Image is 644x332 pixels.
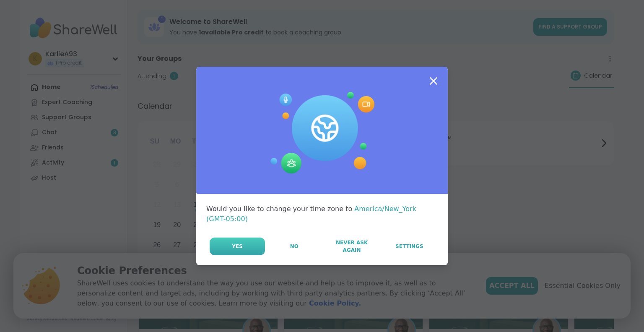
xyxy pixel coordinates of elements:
span: America/New_York (GMT-05:00) [206,205,416,223]
img: Session Experience [270,92,374,174]
div: Would you like to change your time zone to [206,204,438,224]
span: Settings [395,243,423,250]
button: Yes [210,238,265,255]
button: No [266,238,322,255]
span: Yes [232,243,243,250]
a: Settings [381,238,438,255]
span: No [290,243,299,250]
span: Never Ask Again [327,239,376,254]
button: Never Ask Again [323,238,380,255]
